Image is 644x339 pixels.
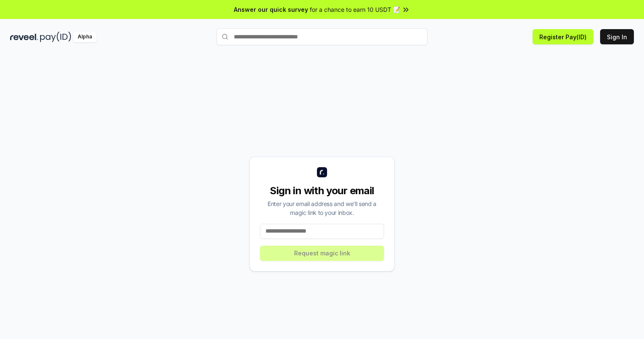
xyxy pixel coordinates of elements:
img: logo_small [317,167,327,177]
img: reveel_dark [10,32,38,42]
img: pay_id [40,32,71,42]
div: Sign in with your email [260,184,384,198]
button: Sign In [600,29,634,44]
button: Register Pay(ID) [533,29,593,44]
span: Answer our quick survey [234,5,308,14]
div: Alpha [73,32,97,42]
div: Enter your email address and we’ll send a magic link to your inbox. [260,199,384,217]
span: for a chance to earn 10 USDT 📝 [310,5,400,14]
